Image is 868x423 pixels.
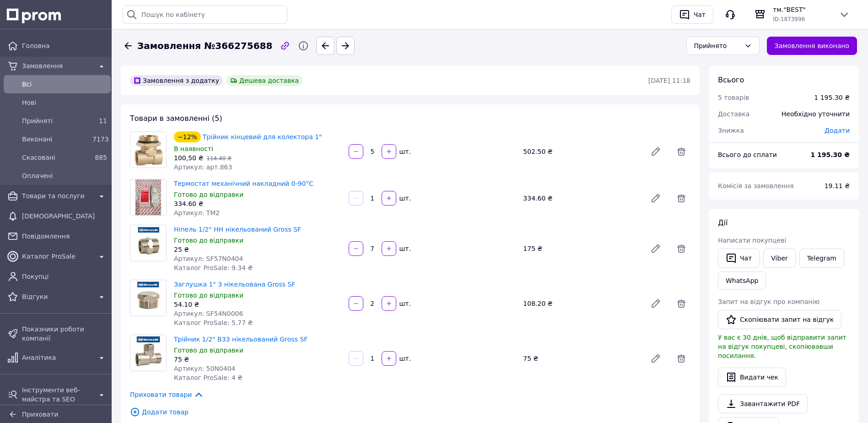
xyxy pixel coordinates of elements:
a: Ніпель 1/2" НН нікельований Gross SF [174,226,301,233]
span: Аналітика [22,353,92,362]
div: Дешева доставка [226,75,302,86]
span: Видалити [672,294,690,313]
span: Доставка [718,110,749,118]
span: Артикул: SF57N0404 [174,255,243,262]
div: 334.60 ₴ [174,199,341,208]
a: Редагувати [647,239,665,258]
input: Пошук по кабінету [123,5,287,24]
div: шт. [397,244,412,253]
span: 11 [99,117,107,125]
span: Товари в замовленні (5) [130,114,222,123]
a: WhatsApp [718,271,766,290]
div: Замовлення з додатку [130,75,223,86]
div: шт. [397,147,412,156]
span: Артикул: SF54N0006 [174,310,243,317]
span: Написати покупцеві [718,237,786,244]
span: Приховати товари [130,390,204,400]
span: Запит на відгук про компанію [718,298,819,305]
span: Нові [22,98,107,107]
div: шт. [397,194,412,203]
span: Головна [22,41,107,50]
span: Видалити [672,142,690,161]
b: 1 195.30 ₴ [810,151,850,158]
span: 19.11 ₴ [825,182,850,190]
div: шт. [397,354,412,363]
a: Редагувати [647,349,665,368]
span: Каталог ProSale: 5.77 ₴ [174,319,253,326]
span: Артикул: арт.863 [174,163,232,171]
span: ID: 1873996 [773,16,805,22]
img: Трійник кінцевий для колектора 1" [130,132,166,168]
span: Видалити [672,349,690,368]
span: Відгуки [22,292,92,301]
button: Замовлення виконано [767,37,857,55]
img: Термостат механічний накладний 0-90°С [135,179,162,215]
span: Готово до відправки [174,237,243,244]
a: Редагувати [647,142,665,161]
span: Повідомлення [22,232,107,241]
span: 7173 [92,136,109,143]
span: Артикул: 50N0404 [174,365,236,372]
span: Всi [22,80,107,89]
a: Термостат механічний накладний 0-90°С [174,180,313,187]
span: Каталог ProSale: 4 ₴ [174,374,243,381]
time: [DATE] 11:18 [648,77,690,84]
span: тм."BEST" [773,5,831,14]
a: Трійник кінцевий для колектора 1" [203,133,322,141]
span: Скасовані [22,153,89,162]
span: Додати товар [130,407,690,417]
span: 5 товарів [718,94,749,101]
span: Готово до відправки [174,292,243,299]
img: Заглушка 1" З нікельована Gross SF [130,281,166,315]
div: шт. [397,299,412,308]
span: [DEMOGRAPHIC_DATA] [22,211,107,221]
div: Необхідно уточнити [776,104,855,124]
div: Чат [692,8,707,22]
span: Видалити [672,189,690,207]
span: Дії [718,218,728,227]
span: Артикул: ТМ2 [174,209,220,217]
span: Каталог ProSale: 9.34 ₴ [174,264,253,271]
span: Приховати [22,411,58,418]
span: Знижка [718,127,744,134]
span: Замовлення №366275688 [137,39,272,53]
div: 334.60 ₴ [519,192,643,205]
span: Всього [718,76,744,84]
span: Товари та послуги [22,191,92,201]
div: 75 ₴ [174,355,341,364]
a: Редагувати [647,189,665,207]
div: −12% [174,131,201,142]
span: Інструменти веб-майстра та SEO [22,385,92,404]
span: Прийняті [22,116,89,125]
div: 108.20 ₴ [519,297,643,310]
a: Завантажити PDF [718,394,808,413]
span: Покупці [22,272,107,281]
div: Прийнято [694,41,741,51]
span: Показники роботи компанії [22,325,107,343]
span: 114.40 ₴ [206,155,232,162]
div: 54.10 ₴ [174,300,341,309]
span: Комісія за замовлення [718,182,794,190]
a: Заглушка 1" З нікельована Gross SF [174,281,295,288]
span: Каталог ProSale [22,252,92,261]
div: 1 195.30 ₴ [814,93,850,102]
span: В наявності [174,145,213,152]
span: Виконані [22,135,89,144]
span: Готово до відправки [174,191,243,198]
button: Чат [671,5,713,24]
span: Видалити [672,239,690,258]
span: Готово до відправки [174,347,243,354]
img: Трійник 1/2" ВЗЗ нікельований Gross SF [131,335,166,371]
div: 502.50 ₴ [519,145,643,158]
button: Скопіювати запит на відгук [718,310,841,329]
button: Чат [718,249,760,268]
a: Трійник 1/2" ВЗЗ нікельований Gross SF [174,336,307,343]
span: Додати [825,127,850,134]
button: Видати чек [718,368,786,387]
div: 75 ₴ [519,352,643,365]
div: 25 ₴ [174,245,341,254]
img: Ніпель 1/2" НН нікельований Gross SF [131,225,165,261]
span: Замовлення [22,61,92,70]
span: У вас є 30 днів, щоб відправити запит на відгук покупцеві, скопіювавши посилання. [718,334,846,359]
span: 885 [95,154,107,161]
